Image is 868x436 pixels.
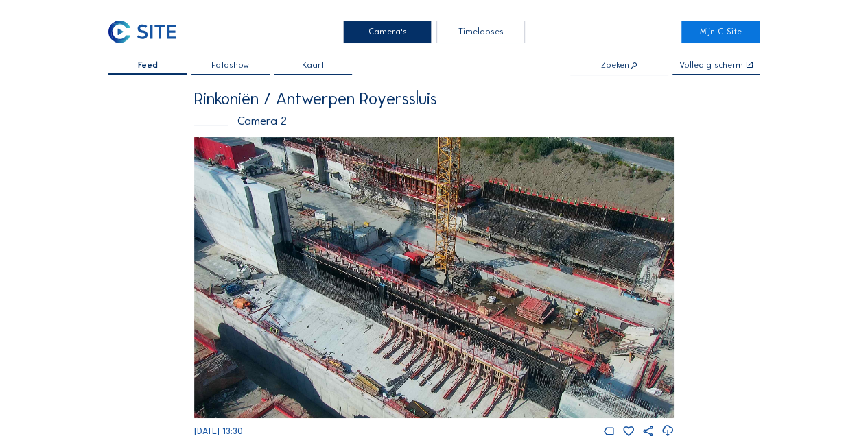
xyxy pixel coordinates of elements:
[194,137,675,418] img: Image
[343,21,432,43] div: Camera's
[194,115,675,127] div: Camera 2
[302,61,325,69] span: Kaart
[194,90,675,108] div: Rinkoniën / Antwerpen Royerssluis
[108,21,187,43] a: C-SITE Logo
[108,21,176,43] img: C-SITE Logo
[679,61,743,69] div: Volledig scherm
[138,61,158,69] span: Feed
[211,61,249,69] span: Fotoshow
[681,21,760,43] a: Mijn C-Site
[436,21,525,43] div: Timelapses
[194,426,243,436] span: [DATE] 13:30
